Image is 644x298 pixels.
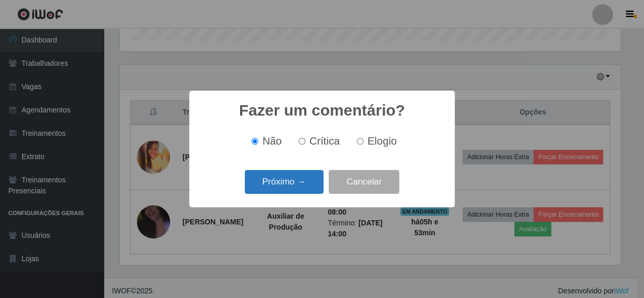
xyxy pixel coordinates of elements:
[329,170,399,194] button: Cancelar
[357,138,363,145] input: Elogio
[239,101,405,120] h2: Fazer um comentário?
[251,138,258,145] input: Não
[245,170,324,194] button: Próximo →
[310,135,340,147] span: Crítica
[368,135,397,147] span: Elogio
[299,138,305,145] input: Crítica
[262,135,282,147] span: Não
